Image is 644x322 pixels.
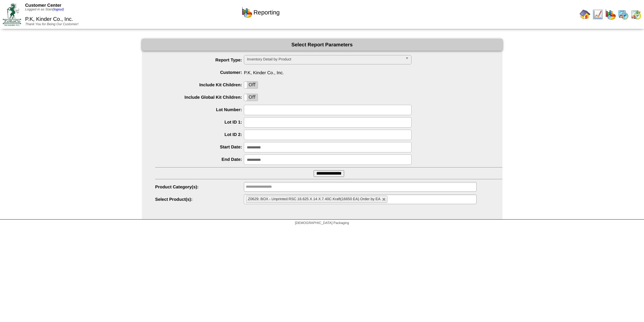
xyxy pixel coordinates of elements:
span: Z0629: BOX - Unprinted RSC 16.625 X 14 X 7 40C Kraft(16650 EA) Order by EA [248,197,380,201]
label: Report Type: [155,57,244,62]
span: Thank You for Being Our Customer! [25,22,78,26]
label: Off [244,94,258,101]
a: (logout) [53,8,64,11]
span: Customer Center [25,3,61,8]
label: Include Kit Children: [155,82,244,87]
label: Lot Number: [155,107,244,112]
label: Off [244,82,258,88]
label: Lot ID 2: [155,132,244,137]
div: OnOff [244,94,258,101]
label: Start Date: [155,144,244,149]
span: Inventory Detail by Product [247,55,402,63]
img: graph.gif [605,9,616,20]
label: Select Product(s): [155,197,244,202]
div: OnOff [244,81,258,89]
img: home.gif [580,9,590,20]
img: calendarprod.gif [618,9,629,20]
img: ZoRoCo_Logo(Green%26Foil)%20jpg.webp [3,3,21,26]
label: Product Category(s): [155,184,244,189]
img: calendarinout.gif [631,9,641,20]
img: line_graph.gif [592,9,603,20]
div: Select Report Parameters [142,39,502,51]
label: Customer: [155,70,244,75]
span: Reporting [254,9,280,16]
span: P.K, Kinder Co., Inc. [155,67,502,75]
span: Logged in as Starr [25,8,64,11]
label: Lot ID 1: [155,120,244,125]
span: P.K, Kinder Co., Inc. [25,16,73,22]
img: graph.gif [241,7,252,18]
label: Include Global Kit Children: [155,95,244,100]
span: [DEMOGRAPHIC_DATA] Packaging [295,221,349,225]
label: End Date: [155,157,244,162]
